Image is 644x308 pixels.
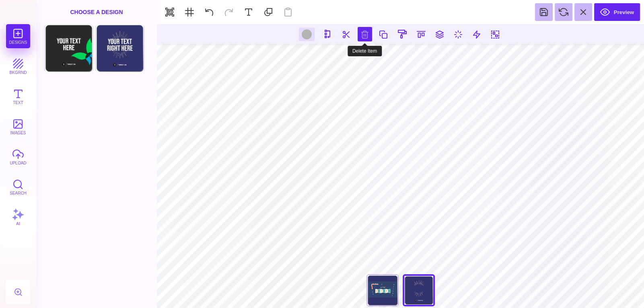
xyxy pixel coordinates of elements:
button: Preview [594,3,640,21]
button: upload [6,145,30,169]
button: Search [6,175,30,199]
button: images [6,115,30,139]
button: AI [6,205,30,229]
button: Text [6,84,30,109]
button: bkgrnd [6,54,30,78]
